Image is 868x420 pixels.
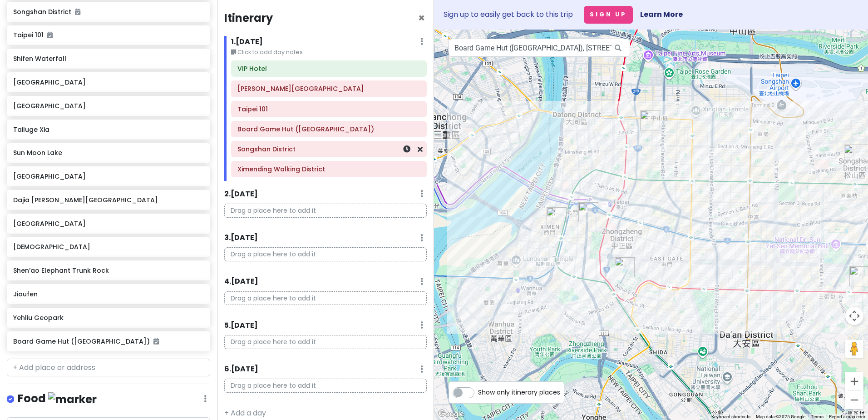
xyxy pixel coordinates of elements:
[845,372,863,390] button: Zoom in
[13,102,203,110] h6: [GEOGRAPHIC_DATA]
[845,307,863,325] button: Map camera controls
[418,10,425,25] span: Close itinerary
[237,165,420,173] h6: Ximending Walking District
[224,335,427,349] p: Drag a place here to add it
[756,414,805,419] span: Map data ©2025 Google
[237,65,420,73] h6: VIP Hotel
[403,144,410,155] a: Set a time
[224,408,266,418] a: + Add a day
[224,190,258,199] h6: 2 . [DATE]
[224,204,427,218] p: Drag a place here to add it
[13,337,203,345] h6: Board Game Hut ([GEOGRAPHIC_DATA])
[237,105,420,113] h6: Taipei 101
[153,338,159,345] i: Added to itinerary
[7,359,210,377] input: + Add place or address
[13,266,203,275] h6: Shen’ao Elephant Trunk Rock
[845,340,863,358] button: Drag Pegman onto the map to open Street View
[13,290,203,298] h6: Jioufen
[48,392,97,406] img: marker
[418,144,423,155] a: Remove from day
[75,9,80,15] i: Added to itinerary
[13,172,203,180] h6: [GEOGRAPHIC_DATA]
[224,277,258,286] h6: 4 . [DATE]
[224,233,258,243] h6: 3 . [DATE]
[578,202,598,222] div: Board Game Hut (Taipei Branch)
[13,55,203,63] h6: Shifen Waterfall
[418,13,425,24] button: Close
[640,9,683,20] a: Learn More
[47,32,53,38] i: Added to itinerary
[18,391,97,406] h4: Food
[13,78,203,86] h6: [GEOGRAPHIC_DATA]
[224,321,258,330] h6: 5 . [DATE]
[237,125,420,133] h6: Board Game Hut (Taipei Branch)
[640,110,660,130] div: VIP Hotel
[436,408,466,420] img: Google
[13,31,203,39] h6: Taipei 101
[584,6,633,24] button: Sign Up
[13,243,203,251] h6: [DEMOGRAPHIC_DATA]
[13,220,203,228] h6: [GEOGRAPHIC_DATA]
[449,39,630,57] input: Search a place
[811,414,824,419] a: Terms (opens in new tab)
[829,414,865,419] a: Report a map error
[237,145,420,153] h6: Songshan District
[224,365,258,374] h6: 6 . [DATE]
[13,125,203,134] h6: Tailuge Xia
[231,37,263,47] h6: 1 . [DATE]
[436,408,466,420] a: Open this area in Google Maps (opens a new window)
[237,85,420,93] h6: Chiang Kai-shek Memorial Hall
[711,414,750,420] button: Keyboard shortcuts
[224,291,427,305] p: Drag a place here to add it
[13,149,203,157] h6: Sun Moon Lake
[231,48,427,57] small: Click to add day notes
[13,8,203,16] h6: Songshan District
[13,196,203,204] h6: Dajia [PERSON_NAME][GEOGRAPHIC_DATA]
[224,11,273,25] h4: Itinerary
[845,391,863,409] button: Zoom out
[224,247,427,261] p: Drag a place here to add it
[615,257,635,277] div: Chiang Kai-shek Memorial Hall
[224,379,427,393] p: Drag a place here to add it
[547,207,567,227] div: Ximending Walking District
[478,387,560,397] span: Show only itinerary places
[13,314,203,322] h6: Yehliu Geopark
